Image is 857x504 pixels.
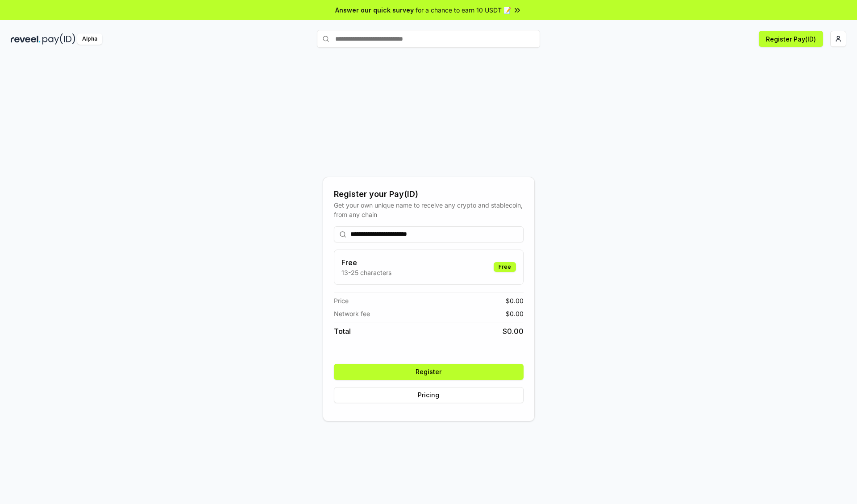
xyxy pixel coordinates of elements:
[334,200,524,219] div: Get your own unique name to receive any crypto and stablecoin, from any chain
[11,33,41,45] img: reveel_dark
[506,309,524,318] span: $ 0.00
[506,296,524,305] span: $ 0.00
[334,387,524,403] button: Pricing
[334,326,351,337] span: Total
[77,33,102,45] div: Alpha
[42,33,75,45] img: pay_id
[335,5,414,15] span: Answer our quick survey
[341,257,391,268] h3: Free
[759,31,823,47] button: Register Pay(ID)
[334,364,524,380] button: Register
[503,326,524,337] span: $ 0.00
[334,188,524,200] div: Register your Pay(ID)
[494,262,516,272] div: Free
[416,5,511,15] span: for a chance to earn 10 USDT 📝
[341,268,391,277] p: 13-25 characters
[334,296,349,305] span: Price
[334,309,370,318] span: Network fee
